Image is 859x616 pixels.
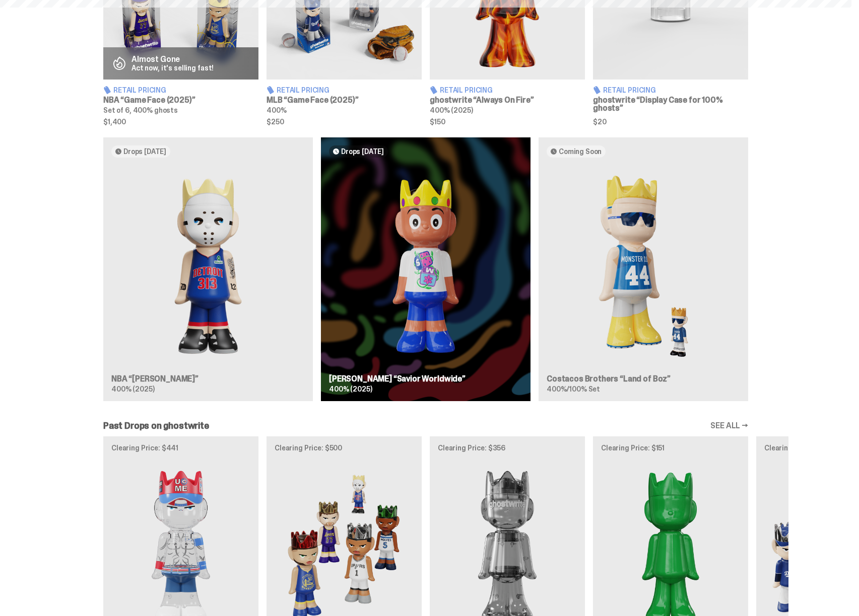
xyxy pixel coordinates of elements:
[267,118,422,125] span: $250
[547,166,740,367] img: Land of Boz
[430,118,585,125] span: $150
[111,166,305,367] img: Eminem
[103,137,313,401] a: Drops [DATE] Eminem
[131,55,214,63] p: Almost Gone
[113,87,166,94] span: Retail Pricing
[267,106,286,115] span: 400%
[329,166,522,367] img: Savior Worldwide
[103,421,209,430] h2: Past Drops on ghostwrite
[275,444,414,451] p: Clearing Price: $500
[267,96,422,104] h3: MLB “Game Face (2025)”
[103,96,258,104] h3: NBA “Game Face (2025)”
[329,375,522,383] h3: [PERSON_NAME] “Savior Worldwide”
[341,147,384,156] span: Drops [DATE]
[710,422,748,430] a: SEE ALL →
[430,96,585,104] h3: ghostwrite “Always On Fire”
[438,444,577,451] p: Clearing Price: $356
[440,87,493,94] span: Retail Pricing
[547,384,600,394] span: 400%/100% Set
[131,64,214,71] p: Act now, it's selling fast!
[111,384,154,394] span: 400% (2025)
[277,87,329,94] span: Retail Pricing
[111,444,250,451] p: Clearing Price: $441
[559,147,602,156] span: Coming Soon
[593,96,748,112] h3: ghostwrite “Display Case for 100% ghosts”
[593,118,748,125] span: $20
[103,106,178,115] span: Set of 6, 400% ghosts
[547,375,740,383] h3: Costacos Brothers “Land of Boz”
[601,444,740,451] p: Clearing Price: $151
[103,118,258,125] span: $1,400
[111,375,305,383] h3: NBA “[PERSON_NAME]”
[329,384,372,394] span: 400% (2025)
[123,147,166,156] span: Drops [DATE]
[430,106,473,115] span: 400% (2025)
[603,87,656,94] span: Retail Pricing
